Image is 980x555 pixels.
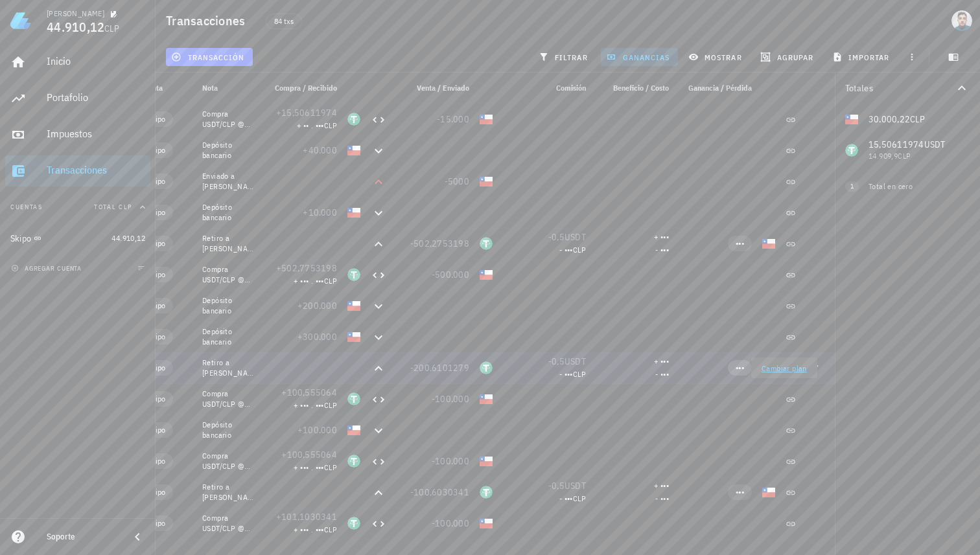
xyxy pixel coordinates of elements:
span: 1 [850,181,854,192]
div: CLP-icon [762,237,775,250]
span: - ••• [559,245,573,255]
div: USDT-icon [480,237,493,250]
div: Compra USDT/CLP @ 989.09 [202,513,254,534]
span: -0,5 [548,231,565,243]
div: Beneficio / Costo [591,73,674,104]
span: 44.910,12 [47,18,104,36]
div: USDT-icon [347,455,360,468]
div: CLP-icon [347,299,360,312]
button: Totales [835,73,980,104]
span: -100.000 [432,455,469,467]
span: + •• . ••• [297,120,324,130]
div: Soporte [47,532,119,542]
span: 44.910,12 [111,233,145,243]
span: Skipo [148,113,165,126]
span: - ••• [559,369,573,379]
span: filtrar [541,52,588,62]
button: agrupar [755,48,821,66]
span: -15.000 [437,113,469,125]
span: +40.000 [303,144,337,156]
span: - ••• [559,493,573,503]
div: Depósito bancario [202,140,254,161]
span: transacción [174,52,244,62]
div: USDT-icon [480,486,493,499]
span: USDT [565,356,586,367]
div: Cuenta [135,73,197,104]
span: -100.000 [432,517,469,529]
span: Nota [202,83,218,93]
span: +300.000 [297,331,337,343]
div: CLP-icon [347,144,360,157]
span: + ••• . ••• [294,462,323,472]
span: Skipo [148,206,165,219]
div: USDT-icon [347,113,360,126]
div: Depósito bancario [202,202,254,223]
div: USDT-icon [480,361,493,374]
span: +502,7753198 [276,262,337,274]
a: Portafolio [5,83,150,114]
div: CLP-icon [480,268,493,281]
div: Inicio [47,55,145,67]
div: Depósito bancario [202,326,254,347]
div: Retiro a [PERSON_NAME] [202,233,254,254]
span: CLP [324,462,337,472]
span: + ••• [654,481,669,490]
span: +100,555064 [281,387,337,398]
span: Comisión [556,83,586,93]
div: Compra / Recibido [259,73,342,104]
span: ••• [736,238,744,248]
h1: Transacciones [166,10,250,31]
span: importar [835,52,890,62]
button: agregar cuenta [8,262,87,275]
span: Skipo [148,144,165,157]
span: agregar cuenta [14,264,82,273]
div: Skipo [10,233,31,244]
div: CLP-icon [480,392,493,405]
button: transacción [166,48,253,66]
span: -200,6101279 [410,362,469,374]
span: mostrar [691,52,742,62]
span: Ganancia / Pérdida [688,83,752,93]
div: Depósito bancario [202,420,254,440]
span: CLP [324,276,337,286]
span: +10.000 [303,207,337,218]
button: ganancias [601,48,678,66]
span: Skipo [148,361,165,374]
span: Skipo [148,237,165,250]
span: +15,50611974 [276,107,337,119]
span: Beneficio / Costo [613,83,669,93]
span: USDT [565,480,586,492]
div: Compra USDT/CLP @ 994.48 [202,389,254,409]
span: CLP [573,245,586,255]
div: Compra USDT/CLP @ 994.48 [202,264,254,285]
span: CLP [324,525,337,534]
div: Ganancia / Pérdida [674,73,757,104]
a: Transacciones [5,155,150,187]
span: CLP [324,400,337,410]
span: -100,6030341 [410,486,469,498]
span: Skipo [148,486,165,499]
button: filtrar [533,48,596,66]
span: CLP [104,23,119,34]
span: -502,2753198 [410,238,469,249]
a: Impuestos [5,119,150,150]
div: Nota [197,73,259,104]
div: Compra USDT/CLP @ 967.36 [202,109,254,130]
span: +101,1030341 [276,511,337,523]
div: CLP-icon [347,424,360,436]
span: +100,555064 [281,449,337,460]
div: Enviado a [PERSON_NAME] [202,171,254,192]
div: Comisión [498,73,591,104]
div: CLP-icon [347,330,360,343]
div: USDT-icon [347,392,360,405]
div: CLP-icon [480,517,493,530]
span: + ••• . ••• [294,400,323,410]
span: CLP [324,120,337,130]
button: CuentasTotal CLP [5,192,150,223]
span: agrupar [763,52,813,62]
span: -0,5 [548,356,565,367]
span: +100.000 [297,424,337,436]
div: Depósito bancario [202,295,254,316]
span: Skipo [148,517,165,530]
div: CLP-icon [762,486,775,499]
